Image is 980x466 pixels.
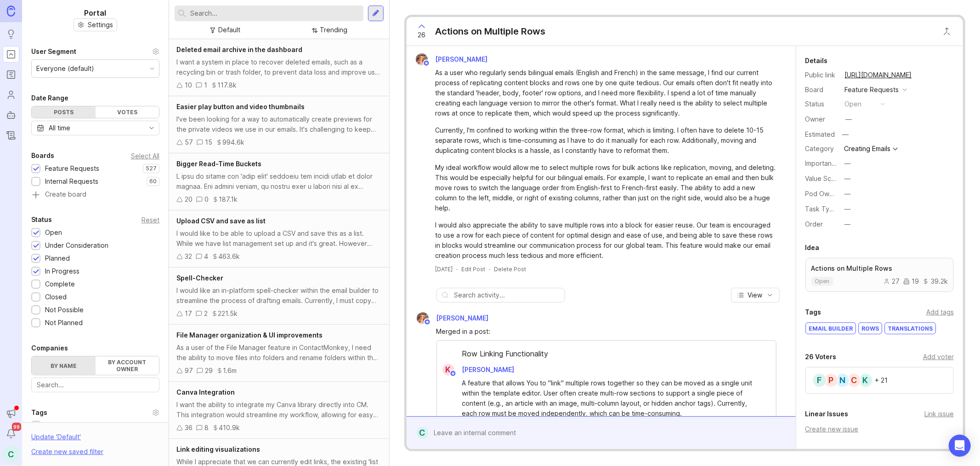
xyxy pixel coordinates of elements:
div: 8 [204,423,209,433]
button: Close button [938,22,956,41]
div: I would like to be able to upload a CSV and save this as a list. While we have list management se... [176,228,382,249]
div: 1 [204,80,207,90]
div: Actions on Multiple Rows [436,25,546,38]
div: 117.8k [217,80,237,90]
div: Row Linking Functionality [437,348,776,364]
button: View [731,288,780,303]
div: Closed [45,292,67,302]
p: Actions on Multiple Rows [811,264,948,273]
button: Announcements [3,405,19,422]
div: Votes [96,106,159,118]
div: Trending [320,25,347,35]
span: View [748,291,763,300]
div: 39.2k [923,278,948,285]
div: Creating Emails [844,146,891,152]
div: Category [805,144,838,154]
div: — [846,114,852,124]
div: 2 [204,309,208,319]
a: Deleted email archive in the dashboardI want a system in place to recover deleted emails, such as... [169,39,389,96]
div: P [824,373,838,388]
div: 187.1k [219,194,238,204]
span: 99 [12,423,21,431]
time: [DATE] [436,266,453,273]
img: Canny Home [7,6,15,16]
div: 97 [185,366,193,376]
div: Tags [805,307,821,318]
div: 10 [185,80,192,90]
button: C [3,446,19,462]
a: Create board [31,191,159,199]
button: Notifications [3,425,19,442]
a: K[PERSON_NAME] [437,364,522,376]
div: 15 [205,137,212,147]
div: Feature Requests [45,163,99,174]
a: Easier play button and video thumbnailsI've been looking for a way to automatically create previe... [169,96,389,153]
div: 221.5k [218,309,238,319]
div: — [844,158,851,169]
div: 57 [185,137,193,147]
input: Search activity... [454,290,560,300]
div: Everyone (default) [36,64,94,74]
span: File Manager organization & UI improvements [176,331,323,339]
div: 463.6k [218,251,240,262]
a: Autopilot [3,107,19,123]
div: Status [805,99,838,109]
div: Open Intercom Messenger [949,435,971,457]
img: member badge [449,370,456,377]
div: Merged in a post: [436,326,776,337]
a: Bigger Read-Time BucketsL ipsu do sitame con 'adip elit' seddoeiu tem incidi utlab et dolor magna... [169,153,389,210]
div: Add voter [923,352,954,362]
div: Planned [45,253,70,263]
div: Currently, I'm confined to working within the three-row format, which is limiting. I often have t... [436,125,777,156]
div: Complete [45,279,75,289]
div: Update ' Default ' [31,432,81,447]
span: [PERSON_NAME] [436,314,489,322]
label: By account owner [96,356,159,375]
span: Bigger Read-Time Buckets [176,160,261,168]
div: 32 [185,251,192,262]
a: Portal [3,46,19,63]
a: Ideas [3,26,19,42]
div: — [844,174,851,184]
span: Easier play button and video thumbnails [176,103,305,111]
div: 27 [884,278,900,285]
div: C [847,373,861,388]
svg: toggle icon [144,124,159,132]
span: 26 [418,30,425,40]
div: Add tags [926,307,954,317]
div: Owner [805,114,838,124]
div: Estimated [805,131,835,138]
div: Create new issue [805,424,954,434]
div: Boards [31,150,54,161]
div: 19 [903,278,919,285]
div: Link issue [924,409,954,419]
label: Value Scale [805,175,841,182]
label: Pod Ownership [805,190,852,198]
div: — [844,219,851,229]
div: 4 [204,251,208,262]
div: Not Possible [45,305,84,315]
div: As a user who regularly sends bilingual emails (English and French) in the same message, I find o... [436,68,777,118]
a: File Manager organization & UI improvementsAs a user of the File Manager feature in ContactMonkey... [169,325,389,382]
div: I've been looking for a way to automatically create previews for the private videos we use in our... [176,114,382,134]
div: · [457,265,458,273]
span: [PERSON_NAME] [462,366,515,373]
p: open [815,278,830,285]
div: 29 [205,366,213,376]
div: C [417,427,428,439]
div: Not Planned [45,318,83,328]
a: Spell-CheckerI would like an in-platform spell-checker within the email builder to streamline the... [169,268,389,325]
label: Order [805,220,823,228]
div: As a user of the File Manager feature in ContactMonkey, I need the ability to move files into fol... [176,343,382,363]
label: By name [32,356,96,375]
label: Task Type [805,205,838,213]
a: Bronwen W[PERSON_NAME] [410,53,495,65]
div: Details [805,55,828,66]
div: A feature that allows You to "link" multiple rows together so they can be moved as a single unit ... [462,378,761,419]
div: Companies [31,343,68,354]
a: Bronwen W[PERSON_NAME] [411,312,496,324]
div: I want a system in place to recover deleted emails, such as a recycling bin or trash folder, to p... [176,57,382,77]
div: 1.6m [223,366,237,376]
a: Changelog [3,127,19,144]
div: I want the ability to integrate my Canva library directly into CM. This integration would streaml... [176,400,382,420]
